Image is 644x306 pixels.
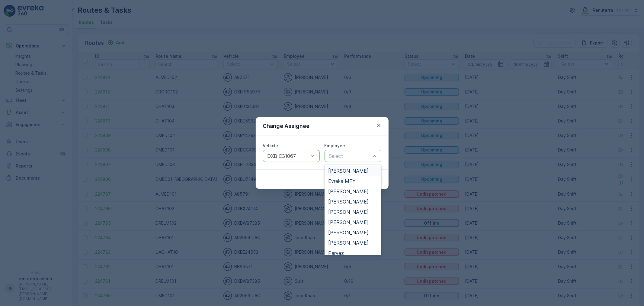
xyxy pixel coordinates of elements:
p: Select [329,152,371,160]
span: Evreka MFY [328,178,356,184]
p: Change Assignee [263,122,310,130]
span: [PERSON_NAME] [328,230,369,235]
label: Employee [325,143,345,148]
span: [PERSON_NAME] [328,199,369,204]
span: [PERSON_NAME] [328,209,369,215]
span: [PERSON_NAME] [328,189,369,194]
span: [PERSON_NAME] [328,168,369,174]
span: [PERSON_NAME] [328,240,369,246]
span: [PERSON_NAME] [328,220,369,225]
span: Parvez [328,250,344,256]
label: Vehicle [263,143,278,148]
